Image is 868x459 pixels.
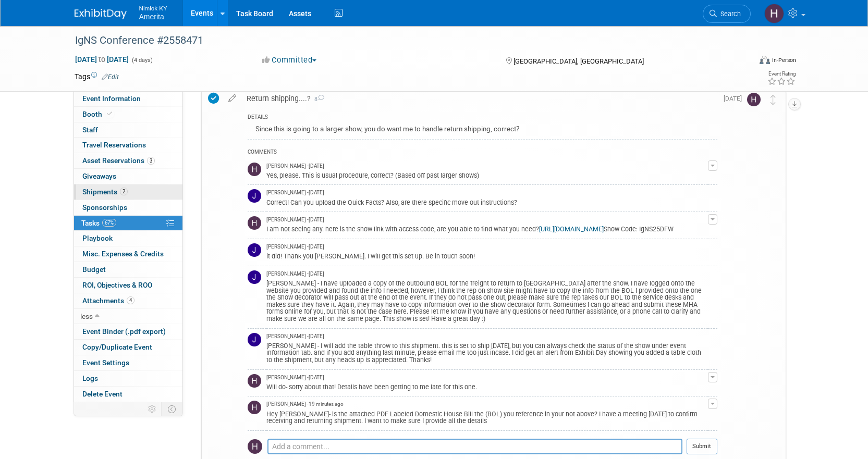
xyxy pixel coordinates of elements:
span: Logs [82,374,98,382]
div: Event Format [689,54,797,70]
div: IgNS Conference #2558471 [71,31,735,50]
a: Search [703,5,751,23]
a: Event Settings [74,355,182,370]
a: edit [223,94,241,103]
span: 67% [102,219,116,227]
img: ExhibitDay [75,9,127,19]
span: 4 [127,296,135,304]
div: DETAILS [248,114,717,122]
span: [PERSON_NAME] - [DATE] [266,333,324,340]
span: [PERSON_NAME] - [DATE] [266,374,324,381]
a: Event Information [74,91,182,106]
span: less [80,312,93,320]
span: [DATE] [724,95,747,102]
img: Jamie Dunn [248,270,261,284]
span: [PERSON_NAME] - 19 minutes ago [266,401,344,408]
div: Hey [PERSON_NAME]- is the attached PDF Labeled Domestic House Bill the (BOL) you reference in you... [266,408,708,425]
a: Booth [74,107,182,122]
a: Copy/Duplicate Event [74,340,182,355]
span: Delete Event [82,390,123,398]
span: Budget [82,265,106,274]
span: 8 [311,96,324,103]
div: Correct! Can you upload the Quick Facts? Also, are there specific move out instructions? [266,197,708,207]
span: Event Binder (.pdf export) [82,327,166,336]
div: Return shipping....? [241,90,717,107]
span: [PERSON_NAME] - [DATE] [266,216,324,224]
img: Hannah Durbin [248,439,262,454]
img: Format-Inperson.png [760,56,770,64]
span: [PERSON_NAME] - [DATE] [266,163,324,170]
td: Personalize Event Tab Strip [143,402,162,416]
a: Attachments4 [74,293,182,308]
a: Budget [74,262,182,277]
img: Jamie Dunn [248,333,261,346]
span: ROI, Objectives & ROO [82,281,152,289]
a: Tasks67% [74,216,182,231]
td: Toggle Event Tabs [161,402,182,416]
span: Asset Reservations [82,156,155,165]
span: Travel Reservations [82,141,146,149]
img: Hannah Durbin [764,4,784,23]
span: Sponsorships [82,203,127,212]
span: [GEOGRAPHIC_DATA], [GEOGRAPHIC_DATA] [514,57,644,65]
span: Giveaways [82,172,116,180]
a: Playbook [74,231,182,246]
span: Copy/Duplicate Event [82,343,152,351]
div: Event Rating [767,71,796,77]
div: In-Person [772,56,796,64]
a: Giveaways [74,169,182,184]
i: Move task [771,95,776,105]
span: Nimlok KY [139,2,167,13]
span: [PERSON_NAME] - [DATE] [266,270,324,278]
div: it did! Thank you [PERSON_NAME]. I will get this set up. Be in touch soon! [266,251,708,260]
img: Hannah Durbin [747,93,761,106]
span: [DATE] [DATE] [75,55,129,64]
span: (4 days) [131,57,153,64]
img: Jamie Dunn [248,243,261,257]
span: Amerita [139,13,164,21]
a: Event Binder (.pdf export) [74,324,182,339]
a: less [74,309,182,324]
img: Hannah Durbin [248,216,261,230]
a: Sponsorships [74,200,182,215]
a: Edit [102,73,119,81]
span: Booth [82,110,114,118]
span: Event Information [82,94,141,103]
span: to [97,55,107,64]
div: I am not seeing any. here is the show link with access code, are you able to find what you need? ... [266,224,708,233]
button: Committed [259,55,321,66]
div: COMMENTS [248,147,717,158]
a: ROI, Objectives & ROO [74,278,182,293]
a: Logs [74,371,182,386]
a: Misc. Expenses & Credits [74,246,182,262]
button: Submit [687,439,717,454]
img: Hannah Durbin [248,401,261,414]
span: [PERSON_NAME] - [DATE] [266,243,324,251]
img: Jamie Dunn [248,189,261,203]
span: [PERSON_NAME] - [DATE] [266,189,324,196]
span: Search [717,10,741,18]
span: Misc. Expenses & Credits [82,250,164,258]
a: Asset Reservations3 [74,153,182,168]
div: [PERSON_NAME] - I have uploaded a copy of the outbound BOL for the freight to return to [GEOGRAPH... [266,278,708,323]
img: Hannah Durbin [248,374,261,388]
div: Will do- sorry about that! Details have been getting to me late for this one. [266,381,708,391]
div: Yes, please. This is usual procedure, correct? (Based off past larger shows) [266,170,708,180]
span: Attachments [82,296,135,305]
a: Delete Event [74,387,182,402]
div: Since this is going to a larger show, you do want me to handle return shipping, correct? [248,122,717,139]
span: Staff [82,126,98,134]
span: Event Settings [82,358,129,367]
a: Shipments2 [74,184,182,200]
a: Travel Reservations [74,138,182,153]
i: Booth reservation complete [107,111,112,117]
span: 2 [120,188,128,195]
span: Playbook [82,234,113,242]
a: [URL][DOMAIN_NAME] [539,226,604,233]
td: Tags [75,71,119,82]
span: Tasks [81,219,116,227]
img: Hannah Durbin [248,163,261,176]
a: Staff [74,122,182,138]
span: Shipments [82,188,128,196]
span: 3 [147,157,155,165]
